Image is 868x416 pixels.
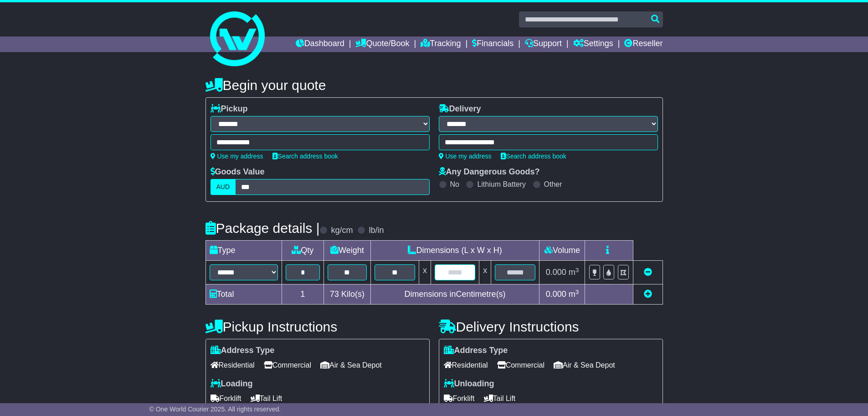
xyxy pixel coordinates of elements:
[211,104,248,114] label: Pickup
[370,284,539,305] td: Dimensions in Centimetre(s)
[419,261,431,284] td: x
[525,37,562,52] a: Support
[149,405,281,413] span: © One World Courier 2025. All rights reserved.
[477,180,526,189] label: Lithium Battery
[546,290,566,299] span: 0.000
[205,284,282,305] td: Total
[569,290,579,299] span: m
[370,241,539,261] td: Dimensions (L x W x H)
[211,346,275,356] label: Address Type
[324,241,371,261] td: Weight
[296,37,344,52] a: Dashboard
[439,319,663,334] h4: Delivery Instructions
[439,153,492,160] a: Use my address
[624,37,663,52] a: Reseller
[569,268,579,277] span: m
[251,391,282,405] span: Tail Lift
[573,37,613,52] a: Settings
[324,284,371,305] td: Kilo(s)
[355,37,409,52] a: Quote/Book
[479,261,491,284] td: x
[211,153,263,160] a: Use my address
[554,358,615,372] span: Air & Sea Depot
[575,289,579,295] sup: 3
[472,37,514,52] a: Financials
[575,267,579,274] sup: 3
[211,167,265,177] label: Goods Value
[211,391,241,405] span: Forklift
[421,37,461,52] a: Tracking
[272,153,338,160] a: Search address book
[484,391,516,405] span: Tail Lift
[369,226,384,236] label: lb/in
[264,358,311,372] span: Commercial
[330,290,339,299] span: 73
[444,346,508,356] label: Address Type
[211,379,253,389] label: Loading
[282,241,324,261] td: Qty
[282,284,324,305] td: 1
[450,180,459,189] label: No
[205,241,282,261] td: Type
[331,226,353,236] label: kg/cm
[497,358,544,372] span: Commercial
[205,319,430,334] h4: Pickup Instructions
[546,268,566,277] span: 0.000
[444,391,475,405] span: Forklift
[444,379,494,389] label: Unloading
[205,221,320,236] h4: Package details |
[539,241,585,261] td: Volume
[439,167,540,177] label: Any Dangerous Goods?
[439,104,481,114] label: Delivery
[211,179,236,195] label: AUD
[644,290,652,299] a: Add new item
[320,358,382,372] span: Air & Sea Depot
[444,358,488,372] span: Residential
[205,78,663,93] h4: Begin your quote
[644,268,652,277] a: Remove this item
[544,180,562,189] label: Other
[211,358,255,372] span: Residential
[501,153,566,160] a: Search address book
